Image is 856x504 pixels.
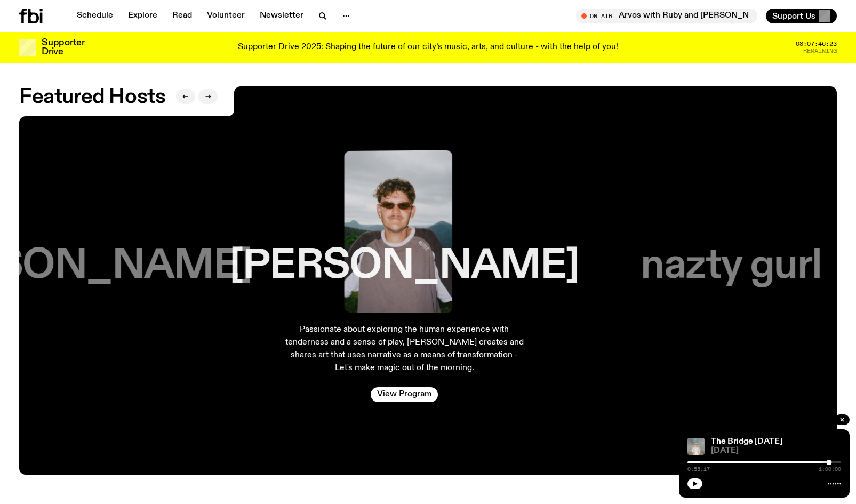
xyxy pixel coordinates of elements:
h2: Featured Hosts [19,87,165,107]
a: Volunteer [201,9,251,23]
a: Read [166,9,198,23]
a: The Bridge [DATE] [711,437,782,446]
p: Supporter Drive 2025: Shaping the future of our city’s music, arts, and culture - with the help o... [238,43,618,52]
a: Newsletter [253,9,310,23]
a: Schedule [70,9,119,23]
span: Remaining [803,48,837,54]
span: 0:55:17 [687,467,710,472]
h3: Supporter Drive [42,38,84,57]
span: Support Us [772,11,815,21]
p: Passionate about exploring the human experience with tenderness and a sense of play, [PERSON_NAME... [285,323,524,374]
span: 1:00:00 [819,467,841,472]
button: Support Us [766,9,837,23]
a: View Program [371,387,438,402]
h3: [PERSON_NAME] [229,246,579,286]
span: [DATE] [711,447,841,455]
h3: nazty gurl [641,246,822,286]
a: Explore [122,9,164,23]
span: 08:07:46:23 [796,41,837,47]
img: Mara stands in front of a frosted glass wall wearing a cream coloured t-shirt and black glasses. ... [687,438,705,455]
img: Harrie Hastings stands in front of cloud-covered sky and rolling hills. He's wearing sunglasses a... [345,150,453,314]
button: On AirArvos with Ruby and [PERSON_NAME] [576,9,757,23]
